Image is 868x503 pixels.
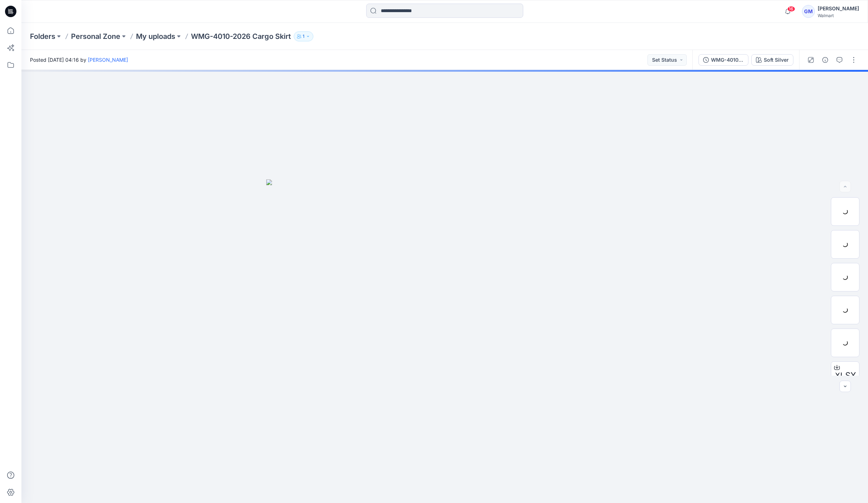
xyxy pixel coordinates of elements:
[30,31,55,41] a: Folders
[136,31,175,41] a: My uploads
[835,369,856,382] span: XLSX
[294,31,313,41] button: 1
[191,31,291,41] p: WMG-4010-2026 Cargo Skirt
[266,179,623,503] img: eyJhbGciOiJIUzI1NiIsImtpZCI6IjAiLCJzbHQiOiJzZXMiLCJ0eXAiOiJKV1QifQ.eyJkYXRhIjp7InR5cGUiOiJzdG9yYW...
[698,54,748,66] button: WMG-4010-2026 Cargo Skirt_Full Colorway
[802,5,815,18] div: GM
[764,56,789,64] div: Soft Silver
[30,56,128,63] span: Posted [DATE] 04:16 by
[303,32,304,40] p: 1
[751,54,793,66] button: Soft Silver
[819,54,831,66] button: Details
[711,56,744,64] div: WMG-4010-2026 Cargo Skirt_Full Colorway
[818,4,859,13] div: [PERSON_NAME]
[818,13,859,18] div: Walmart
[71,31,120,41] a: Personal Zone
[787,6,795,12] span: 16
[88,57,128,63] a: [PERSON_NAME]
